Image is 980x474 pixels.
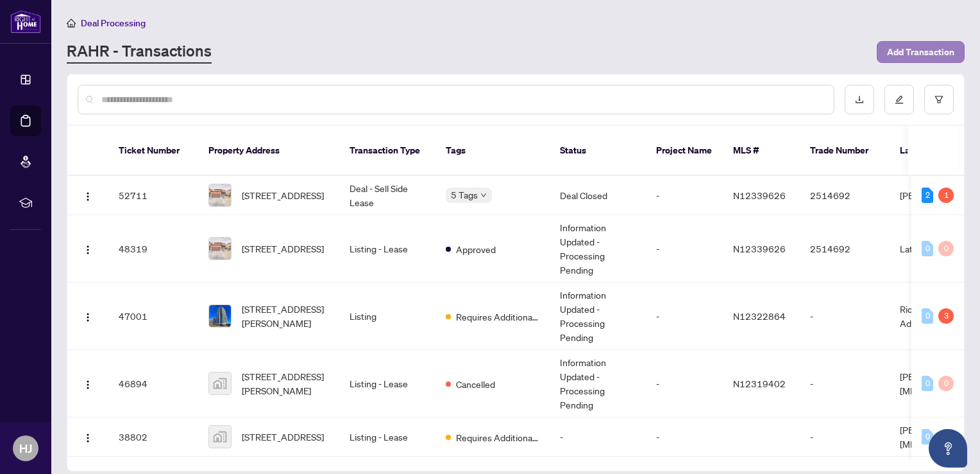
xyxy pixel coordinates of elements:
[108,283,198,350] td: 47001
[108,176,198,215] td: 52711
[83,191,93,202] img: Logo
[456,430,539,444] span: Requires Additional Docs
[209,305,231,327] img: thumbnail-img
[83,380,93,390] img: Logo
[922,241,933,256] div: 0
[733,378,786,389] span: N12319402
[456,377,495,391] span: Cancelled
[339,126,435,176] th: Transaction Type
[242,369,329,398] span: [STREET_ADDRESS][PERSON_NAME]
[209,373,231,394] img: thumbnail-img
[78,373,98,394] button: Logo
[800,283,890,350] td: -
[938,188,954,203] div: 1
[108,350,198,417] td: 46894
[929,429,967,468] button: Open asap
[456,242,496,256] span: Approved
[339,176,435,215] td: Deal - Sell Side Lease
[78,238,98,259] button: Logo
[451,188,478,202] span: 5 Tags
[19,439,32,457] span: HJ
[242,188,324,202] span: [STREET_ADDRESS]
[339,350,435,417] td: Listing - Lease
[339,283,435,350] td: Listing
[800,417,890,457] td: -
[550,283,646,350] td: Information Updated - Processing Pending
[646,350,723,417] td: -
[800,350,890,417] td: -
[723,126,800,176] th: MLS #
[646,283,723,350] td: -
[209,184,231,206] img: thumbnail-img
[646,176,723,215] td: -
[67,19,76,28] span: home
[646,126,723,176] th: Project Name
[67,40,212,64] a: RAHR - Transactions
[242,302,329,330] span: [STREET_ADDRESS][PERSON_NAME]
[81,17,146,29] span: Deal Processing
[884,85,914,114] button: edit
[108,417,198,457] td: 38802
[209,426,231,448] img: thumbnail-img
[209,238,231,259] img: thumbnail-img
[480,192,487,198] span: down
[938,241,954,256] div: 0
[922,376,933,391] div: 0
[733,189,786,201] span: N12339626
[922,429,933,444] div: 0
[800,215,890,283] td: 2514692
[10,10,41,33] img: logo
[646,417,723,457] td: -
[242,430,324,444] span: [STREET_ADDRESS]
[78,306,98,326] button: Logo
[83,312,93,322] img: Logo
[733,310,786,322] span: N12322864
[550,176,646,215] td: Deal Closed
[456,310,539,324] span: Requires Additional Docs
[83,433,93,443] img: Logo
[198,126,339,176] th: Property Address
[550,417,646,457] td: -
[435,126,550,176] th: Tags
[922,308,933,324] div: 0
[78,426,98,447] button: Logo
[78,185,98,206] button: Logo
[895,95,904,104] span: edit
[550,126,646,176] th: Status
[938,376,954,391] div: 0
[646,215,723,283] td: -
[855,95,864,104] span: download
[550,350,646,417] td: Information Updated - Processing Pending
[108,126,198,176] th: Ticket Number
[339,215,435,283] td: Listing - Lease
[877,41,965,63] button: Add Transaction
[242,241,324,256] span: [STREET_ADDRESS]
[934,95,943,104] span: filter
[922,188,933,203] div: 2
[800,126,890,176] th: Trade Number
[550,215,646,283] td: Information Updated - Processing Pending
[938,308,954,324] div: 3
[83,245,93,255] img: Logo
[845,85,874,114] button: download
[800,176,890,215] td: 2514692
[924,85,954,114] button: filter
[108,215,198,283] td: 48319
[733,243,786,254] span: N12339626
[339,417,435,457] td: Listing - Lease
[887,42,954,62] span: Add Transaction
